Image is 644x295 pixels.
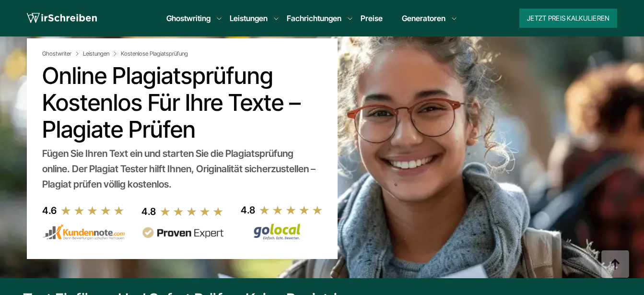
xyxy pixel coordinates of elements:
[60,205,125,216] img: stars
[27,11,97,25] img: logo wirschreiben
[42,203,57,218] div: 4.6
[361,13,383,23] a: Preise
[83,50,119,58] a: Leistungen
[166,12,211,24] a: Ghostwriting
[121,50,188,58] span: Kostenlose Plagiatsprüfung
[241,223,323,240] img: Wirschreiben Bewertungen
[601,250,630,279] img: button top
[42,224,125,240] img: kundennote
[141,204,156,219] div: 4.8
[160,206,224,217] img: stars
[259,205,323,215] img: stars
[42,62,322,143] h1: Online Plagiatsprüfung kostenlos für Ihre Texte – Plagiate prüfen
[241,202,255,218] div: 4.8
[141,227,224,239] img: provenexpert reviews
[519,9,617,28] button: Jetzt Preis kalkulieren
[230,12,268,24] a: Leistungen
[402,12,445,24] a: Generatoren
[42,146,322,192] div: Fügen Sie Ihren Text ein und starten Sie die Plagiatsprüfung online. Der Plagiat Tester hilft Ihn...
[287,12,341,24] a: Fachrichtungen
[42,50,81,58] a: Ghostwriter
